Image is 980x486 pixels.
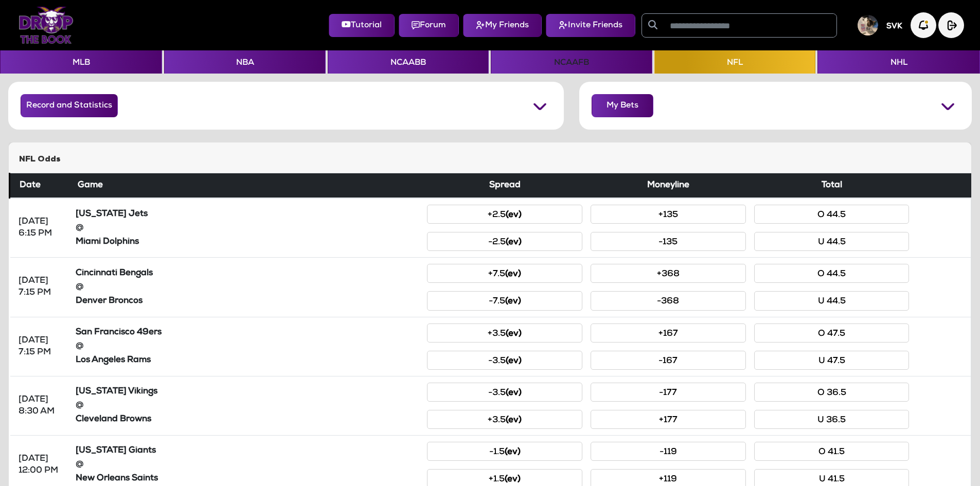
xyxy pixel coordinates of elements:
button: O 36.5 [754,383,910,402]
strong: Miami Dolphins [76,238,139,246]
button: NCAAFB [491,50,652,74]
button: O 44.5 [754,264,910,283]
button: My Friends [463,14,542,37]
h5: NFL Odds [19,155,961,165]
button: NFL [654,50,815,74]
small: (ev) [506,416,522,425]
strong: Los Angeles Rams [76,356,151,365]
th: Spread [423,173,586,199]
button: U 36.5 [754,410,910,429]
button: +368 [591,264,746,283]
small: (ev) [505,448,521,457]
small: (ev) [506,389,522,398]
button: +135 [591,205,746,224]
small: (ev) [506,211,522,220]
div: @ [76,281,419,293]
th: Game [72,173,423,199]
button: Invite Friends [546,14,635,37]
strong: Denver Broncos [76,297,142,305]
div: [DATE] 12:00 PM [19,453,63,477]
strong: [US_STATE] Giants [76,446,156,455]
div: @ [76,400,419,411]
button: My Bets [592,94,653,117]
img: Notification [911,12,936,38]
small: (ev) [506,330,522,338]
button: -3.5(ev) [427,351,582,370]
button: -167 [591,351,746,370]
button: O 41.5 [754,442,910,461]
button: U 44.5 [754,291,910,310]
strong: San Francisco 49ers [76,328,162,337]
strong: [US_STATE] Vikings [76,387,157,396]
button: Record and Statistics [21,94,118,117]
button: +3.5(ev) [427,410,582,429]
button: -2.5(ev) [427,232,582,251]
div: [DATE] 7:15 PM [19,335,63,358]
button: -3.5(ev) [427,383,582,402]
th: Date [10,173,72,199]
button: NCAABB [328,50,489,74]
button: Forum [399,14,459,37]
img: Logo [19,7,74,44]
button: -368 [591,291,746,310]
button: U 44.5 [754,232,910,251]
small: (ev) [505,297,521,306]
div: @ [76,340,419,352]
button: +3.5(ev) [427,323,582,343]
div: @ [76,222,419,234]
strong: Cincinnati Bengals [76,269,153,278]
button: NHL [817,50,979,74]
button: Tutorial [329,14,395,37]
strong: [US_STATE] Jets [76,210,148,219]
button: +7.5(ev) [427,264,582,283]
button: -1.5(ev) [427,442,582,461]
div: [DATE] 7:15 PM [19,275,63,299]
button: +167 [591,323,746,343]
div: @ [76,459,419,471]
button: U 47.5 [754,351,910,370]
button: NBA [164,50,325,74]
button: +2.5(ev) [427,205,582,224]
button: -7.5(ev) [427,291,582,310]
small: (ev) [506,238,522,247]
small: (ev) [505,475,521,484]
small: (ev) [505,270,521,279]
button: -177 [591,383,746,402]
div: [DATE] 8:30 AM [19,394,63,418]
button: O 47.5 [754,323,910,343]
h5: SVK [886,22,902,31]
button: -135 [591,232,746,251]
th: Total [750,173,914,199]
button: -119 [591,442,746,461]
div: [DATE] 6:15 PM [19,216,63,240]
img: User [858,15,878,35]
th: Moneyline [586,173,750,199]
button: +177 [591,410,746,429]
button: O 44.5 [754,205,910,224]
small: (ev) [506,357,522,366]
strong: New Orleans Saints [76,474,158,483]
strong: Cleveland Browns [76,415,151,424]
